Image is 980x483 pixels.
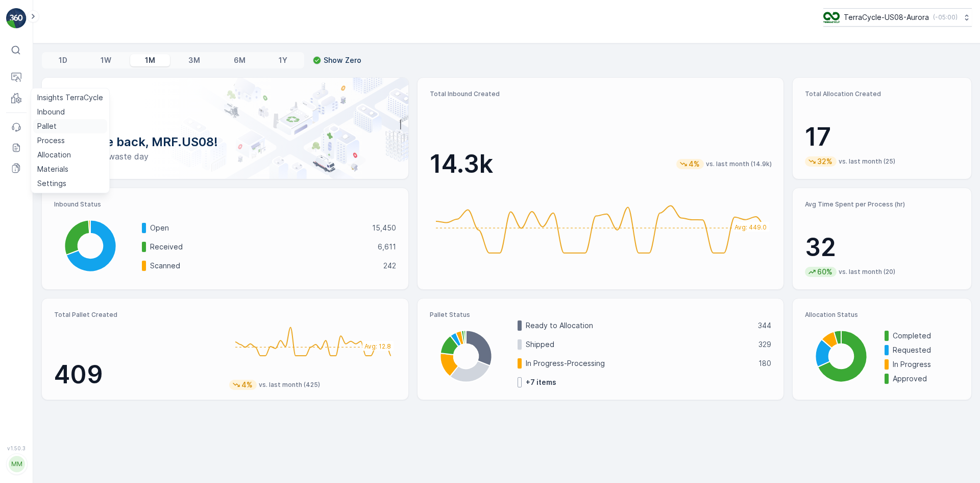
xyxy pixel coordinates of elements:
[526,320,752,331] p: Ready to Allocation
[893,331,959,341] p: Completed
[839,157,895,166] p: vs. last month (25)
[805,90,959,98] p: Total Allocation Created
[279,55,287,65] p: 1Y
[6,8,27,29] img: logo
[526,339,752,350] p: Shipped
[101,55,111,65] p: 1W
[150,242,371,252] p: Received
[430,311,772,319] p: Pallet Status
[758,358,771,369] p: 180
[9,456,25,472] div: MM
[54,200,396,209] p: Inbound Status
[58,150,392,163] p: Have a zero-waste day
[839,268,895,276] p: vs. last month (20)
[383,261,396,271] p: 242
[259,381,320,389] p: vs. last month (425)
[805,122,959,152] p: 17
[150,261,377,271] p: Scanned
[58,134,392,150] p: Welcome back, MRF.US08!
[324,55,361,65] p: Show Zero
[240,380,254,390] p: 4%
[805,232,959,263] p: 32
[6,453,27,475] button: MM
[933,13,958,21] p: ( -05:00 )
[816,267,834,277] p: 60%
[430,90,772,98] p: Total Inbound Created
[844,12,929,22] p: TerraCycle-US08-Aurora
[59,55,67,65] p: 1D
[816,156,834,167] p: 32%
[372,223,396,233] p: 15,450
[893,374,959,384] p: Approved
[145,55,155,65] p: 1M
[378,242,396,252] p: 6,611
[805,200,959,209] p: Avg Time Spent per Process (hr)
[430,149,493,179] p: 14.3k
[805,311,959,319] p: Allocation Status
[54,311,221,319] p: Total Pallet Created
[893,345,959,355] p: Requested
[188,55,200,65] p: 3M
[54,359,221,390] p: 409
[688,159,701,169] p: 4%
[706,160,772,168] p: vs. last month (14.9k)
[823,8,972,27] button: TerraCycle-US08-Aurora(-05:00)
[893,359,959,370] p: In Progress
[758,339,771,350] p: 329
[526,358,752,369] p: In Progress-Processing
[823,12,840,23] img: image_ci7OI47.png
[150,223,365,233] p: Open
[234,55,246,65] p: 6M
[526,377,556,387] p: + 7 items
[6,445,27,451] span: v 1.50.3
[758,320,771,331] p: 344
